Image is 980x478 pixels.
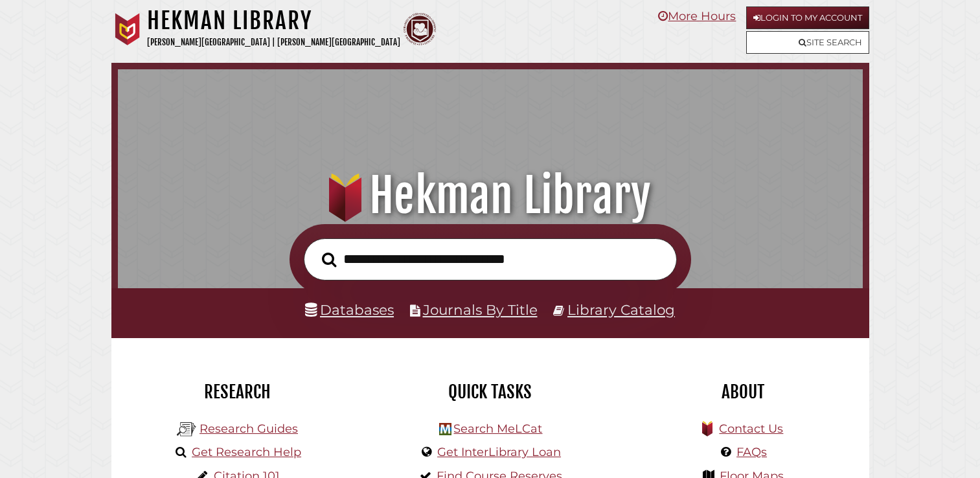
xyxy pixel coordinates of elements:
[147,6,400,35] h1: Hekman Library
[147,35,400,50] p: [PERSON_NAME][GEOGRAPHIC_DATA] | [PERSON_NAME][GEOGRAPHIC_DATA]
[192,445,301,459] a: Get Research Help
[322,251,336,267] i: Search
[305,301,394,318] a: Databases
[736,445,767,459] a: FAQs
[199,422,298,436] a: Research Guides
[439,423,451,435] img: Hekman Library Logo
[132,167,848,224] h1: Hekman Library
[437,445,561,459] a: Get InterLibrary Loan
[626,381,860,403] h2: About
[111,13,144,45] img: Calvin University
[315,249,343,271] button: Search
[746,6,869,29] a: Login to My Account
[658,9,736,23] a: More Hours
[453,422,542,436] a: Search MeLCat
[423,301,538,318] a: Journals By Title
[121,381,354,403] h2: Research
[567,301,675,318] a: Library Catalog
[404,13,436,45] img: Calvin Theological Seminary
[719,422,783,436] a: Contact Us
[374,381,607,403] h2: Quick Tasks
[746,31,869,54] a: Site Search
[177,420,196,439] img: Hekman Library Logo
